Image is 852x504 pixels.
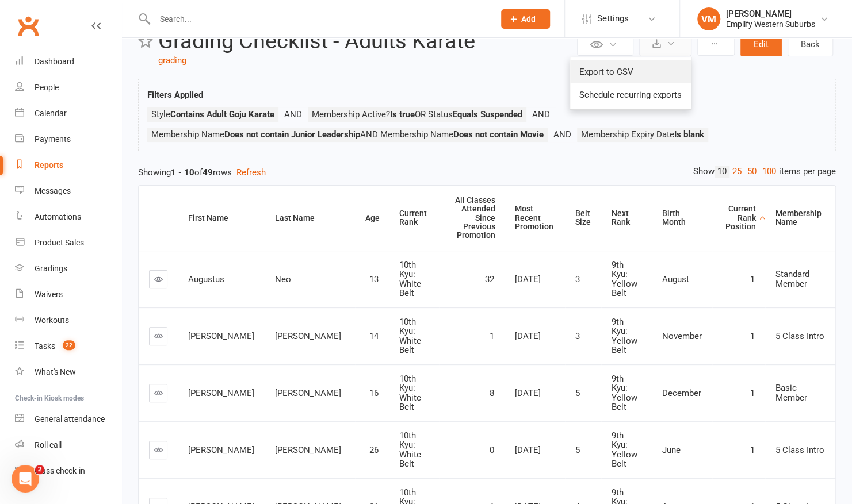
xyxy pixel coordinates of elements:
span: Membership Active? [312,109,415,120]
a: Waivers [15,282,121,307]
div: Tasks [35,341,55,351]
a: Roll call [15,432,121,458]
span: 5 Class Intro [775,445,824,455]
span: 10th Kyu: White Belt [399,260,421,299]
a: Tasks 22 [15,333,121,359]
div: Product Sales [35,238,84,247]
div: Emplify Western Suburbs [726,19,815,29]
span: 8 [490,388,494,398]
span: 2 [35,465,44,474]
strong: Is true [390,109,415,120]
div: Membership Name [775,209,826,227]
span: [PERSON_NAME] [275,331,341,341]
span: 32 [485,274,494,284]
button: Edit [740,32,782,56]
span: December [662,388,701,398]
div: VM [697,7,720,30]
span: 9th Kyu: Yellow Belt [612,260,637,299]
span: 16 [369,388,379,398]
div: First Name [188,214,255,222]
span: [PERSON_NAME] [188,445,254,455]
div: Next Rank [612,209,643,227]
span: 5 Class Intro [775,331,824,341]
input: Search... [151,11,486,27]
div: Most Recent Promotion [515,205,556,231]
span: Settings [597,6,629,32]
div: Showing of rows [138,166,836,179]
a: Schedule recurring exports [570,83,691,106]
a: 50 [744,166,759,178]
span: 9th Kyu: Yellow Belt [612,317,637,356]
div: Birth Month [662,209,703,227]
a: People [15,75,121,101]
a: Workouts [15,307,121,333]
span: 14 [369,331,379,341]
span: August [662,274,689,284]
span: June [662,445,681,455]
div: [PERSON_NAME] [726,9,815,19]
div: Show items per page [693,166,836,178]
div: Current Rank [399,209,430,227]
strong: Does not contain Movie [453,129,544,140]
span: 5 [575,388,580,398]
strong: Filters Applied [147,90,203,100]
span: 1 [750,331,755,341]
h2: Grading Checklist - Adults Karate [158,29,574,53]
span: Basic Member [775,383,807,403]
div: Roll call [35,440,62,449]
span: [PERSON_NAME] [275,388,341,398]
span: 3 [575,331,580,341]
a: Automations [15,204,121,230]
span: 10th Kyu: White Belt [399,430,421,470]
span: 1 [750,388,755,398]
div: Belt Size [575,209,592,227]
div: People [35,83,59,92]
div: All Classes Attended Since Previous Promotion [449,196,495,240]
div: Dashboard [35,57,74,66]
a: Export to CSV [570,60,691,83]
button: Refresh [236,166,266,179]
span: [DATE] [515,274,541,284]
div: What's New [35,367,76,376]
a: General attendance kiosk mode [15,406,121,432]
strong: Does not contain Junior Leadership [224,129,360,140]
span: Augustus [188,274,224,284]
span: [DATE] [515,331,541,341]
strong: Is blank [674,129,704,140]
a: Back [788,32,833,56]
button: Add [501,9,550,29]
strong: 49 [203,167,213,178]
a: grading [158,55,186,66]
span: OR Status [415,109,522,120]
div: Calendar [35,109,67,118]
a: 100 [759,166,779,178]
span: 10th Kyu: White Belt [399,374,421,413]
a: Class kiosk mode [15,458,121,484]
div: Workouts [35,316,69,325]
div: Age [365,214,380,222]
span: [DATE] [515,445,541,455]
span: Neo [275,274,291,284]
div: Waivers [35,290,63,299]
span: 5 [575,445,580,455]
a: Messages [15,178,121,204]
strong: Contains Adult Goju Karate [170,109,274,120]
span: Standard Member [775,269,809,289]
a: Reports [15,152,121,178]
div: General attendance [35,414,105,424]
span: Style [151,109,274,120]
a: Dashboard [15,49,121,75]
div: Last Name [275,214,346,222]
div: Current Rank Position [723,205,756,231]
span: Add [521,14,536,24]
a: What's New [15,359,121,385]
span: November [662,331,702,341]
a: 10 [715,166,729,178]
span: [PERSON_NAME] [188,388,254,398]
a: 25 [729,166,744,178]
span: 1 [750,445,755,455]
a: Clubworx [14,11,43,40]
div: Reports [35,160,63,170]
strong: 1 - 10 [171,167,194,178]
strong: Equals Suspended [453,109,522,120]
